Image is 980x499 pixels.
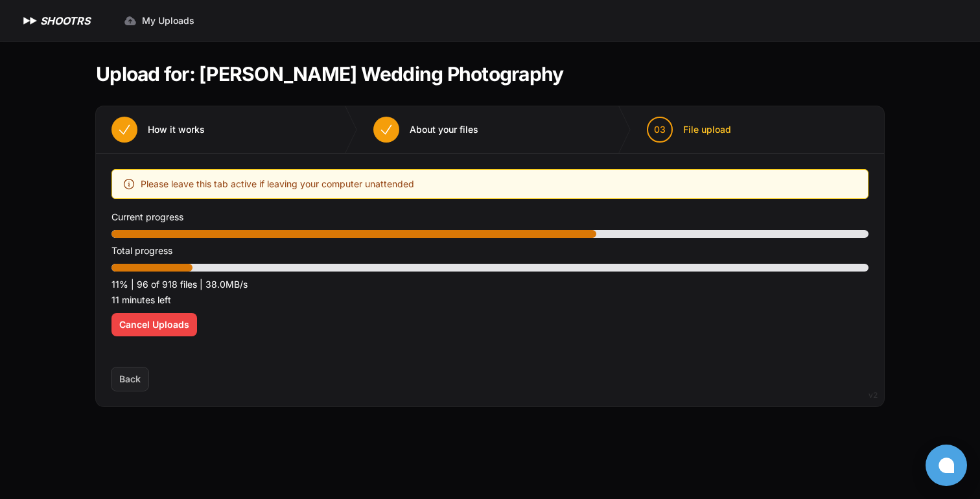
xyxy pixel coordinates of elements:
a: My Uploads [116,9,202,32]
div: v2 [869,388,878,403]
span: File upload [683,123,731,136]
h1: SHOOTRS [40,13,90,29]
button: About your files [358,106,494,153]
h1: Upload for: [PERSON_NAME] Wedding Photography [96,62,563,86]
p: 11% | 96 of 918 files | 38.0MB/s [111,277,869,292]
p: Total progress [111,243,869,259]
img: SHOOTRS [21,13,40,29]
button: How it works [96,106,220,153]
span: My Uploads [142,14,194,27]
p: 11 minutes left [111,292,869,308]
span: Please leave this tab active if leaving your computer unattended [141,176,414,192]
a: SHOOTRS SHOOTRS [21,13,90,29]
span: How it works [148,123,205,136]
p: Current progress [111,209,869,225]
button: Open chat window [926,445,967,486]
span: About your files [410,123,478,136]
span: 03 [654,123,666,136]
button: Cancel Uploads [111,313,197,336]
button: 03 File upload [631,106,747,153]
span: Cancel Uploads [119,318,189,331]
